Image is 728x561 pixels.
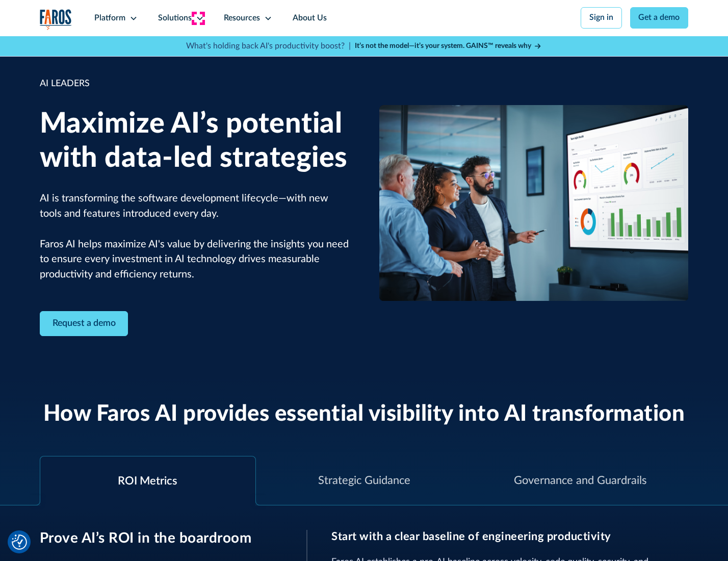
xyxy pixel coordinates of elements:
[94,12,125,24] div: Platform
[630,7,689,29] a: Get a demo
[514,472,646,489] div: Governance and Guardrails
[581,7,622,29] a: Sign in
[12,534,27,550] img: Revisit consent button
[12,534,27,550] button: Cookie Settings
[40,9,72,30] a: home
[355,42,531,49] strong: It’s not the model—it’s your system. GAINS™ reveals why
[40,77,349,91] div: AI LEADERS
[224,12,260,24] div: Resources
[43,401,685,428] h2: How Faros AI provides essential visibility into AI transformation
[40,530,282,547] h3: Prove AI’s ROI in the boardroom
[40,311,128,336] a: Contact Modal
[158,12,192,24] div: Solutions
[331,530,688,543] h3: Start with a clear baseline of engineering productivity
[118,473,177,490] div: ROI Metrics
[40,107,349,175] h1: Maximize AI’s potential with data-led strategies
[40,9,72,30] img: Logo of the analytics and reporting company Faros.
[318,472,410,489] div: Strategic Guidance
[186,40,351,53] p: What's holding back AI's productivity boost? |
[40,191,349,283] p: AI is transforming the software development lifecycle—with new tools and features introduced ever...
[355,41,542,52] a: It’s not the model—it’s your system. GAINS™ reveals why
